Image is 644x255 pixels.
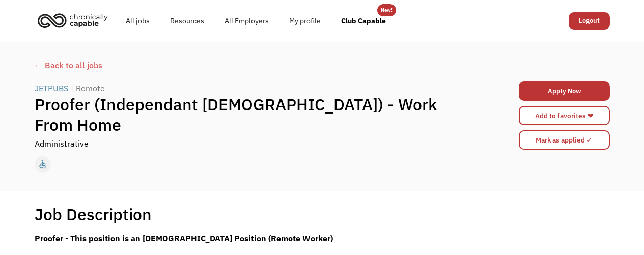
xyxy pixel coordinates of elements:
[35,9,111,32] img: Chronically Capable logo
[519,128,610,152] form: Mark as applied form
[37,157,48,172] div: accessible
[160,5,214,37] a: Resources
[71,82,73,94] div: |
[35,233,333,243] strong: Proofer - This position is an [DEMOGRAPHIC_DATA] Position (Remote Worker)
[35,204,152,224] h1: Job Description
[35,82,107,94] a: JETPUBS|Remote
[116,5,160,37] a: All jobs
[331,5,396,37] a: Club Capable
[279,5,331,37] a: My profile
[569,12,610,30] a: Logout
[519,106,610,125] a: Add to favorites ❤
[35,59,610,71] a: ← Back to all jobs
[519,130,610,150] input: Mark as applied ✓
[76,82,105,94] div: Remote
[35,94,466,135] h1: Proofer (Independant [DEMOGRAPHIC_DATA]) - Work From Home
[214,5,279,37] a: All Employers
[35,82,68,94] div: JETPUBS
[35,137,89,150] div: Administrative
[519,81,610,101] a: Apply Now
[381,4,393,16] div: New!
[35,9,116,32] a: home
